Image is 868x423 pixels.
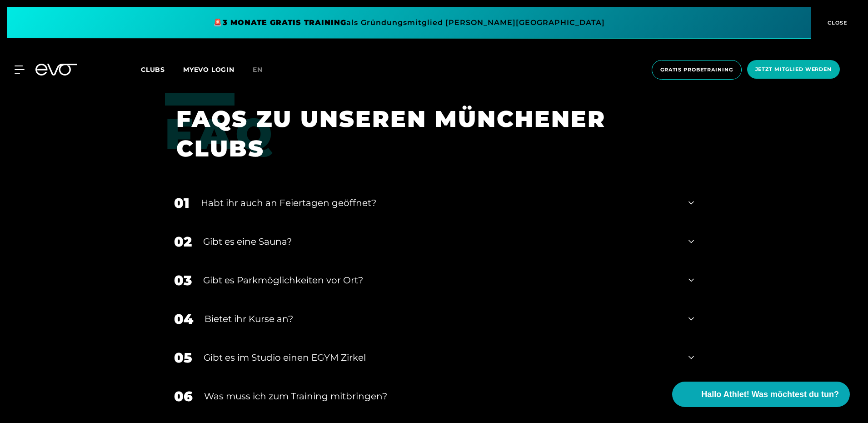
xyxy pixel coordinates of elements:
span: Jetzt Mitglied werden [755,65,832,73]
span: Clubs [141,65,165,74]
button: CLOSE [811,7,861,39]
div: Habt ihr auch an Feiertagen geöffnet? [201,196,677,210]
div: 04 [174,309,193,329]
a: Jetzt Mitglied werden [744,60,843,80]
div: 02 [174,232,192,252]
div: 03 [174,270,192,291]
div: Gibt es Parkmöglichkeiten vor Ort? [203,273,677,287]
a: MYEVO LOGIN [183,65,234,74]
div: Gibt es im Studio einen EGYM Zirkel [204,351,677,364]
span: Hallo Athlet! Was möchtest du tun? [701,388,839,401]
div: Bietet ihr Kurse an? [205,312,677,326]
div: 06 [174,386,193,407]
div: 05 [174,347,192,368]
a: en [253,65,274,75]
span: CLOSE [825,19,848,27]
div: Was muss ich zum Training mitbringen? [204,389,677,403]
a: Gratis Probetraining [649,60,744,80]
div: Gibt es eine Sauna? [203,235,677,248]
button: Hallo Athlet! Was möchtest du tun? [672,382,850,407]
h1: FAQS ZU UNSEREN MÜNCHENER CLUBS [176,104,680,163]
a: Clubs [141,65,183,74]
div: 01 [174,193,190,213]
span: en [253,65,263,74]
span: Gratis Probetraining [660,66,733,74]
